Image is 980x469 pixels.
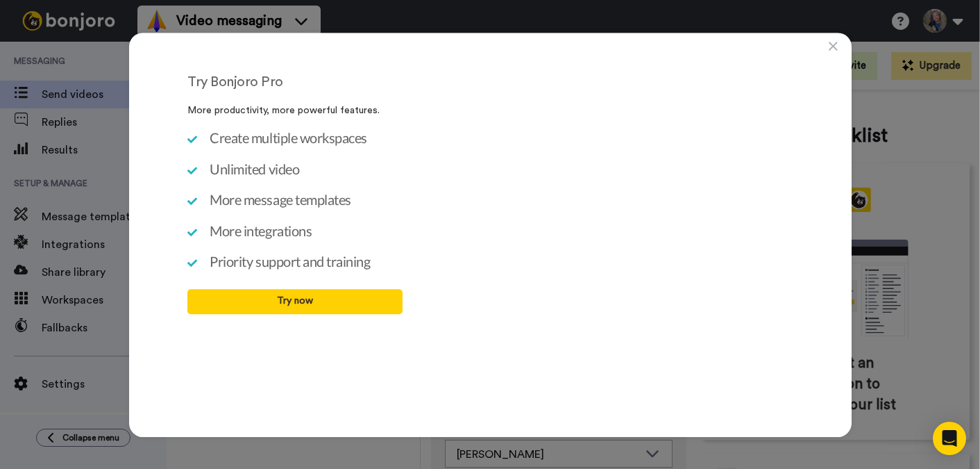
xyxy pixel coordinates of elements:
span: Unlimited video [210,161,299,177]
a: Try now [187,289,403,314]
h1: Try Bonjoro Pro [187,74,389,90]
span: More integrations [210,222,312,239]
span: Priority support and training [210,254,370,270]
div: Open Intercom Messenger [933,422,966,455]
p: More productivity, more powerful features. [187,104,403,117]
span: More message templates [210,191,350,208]
span: Create multiple workspaces [210,129,367,146]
